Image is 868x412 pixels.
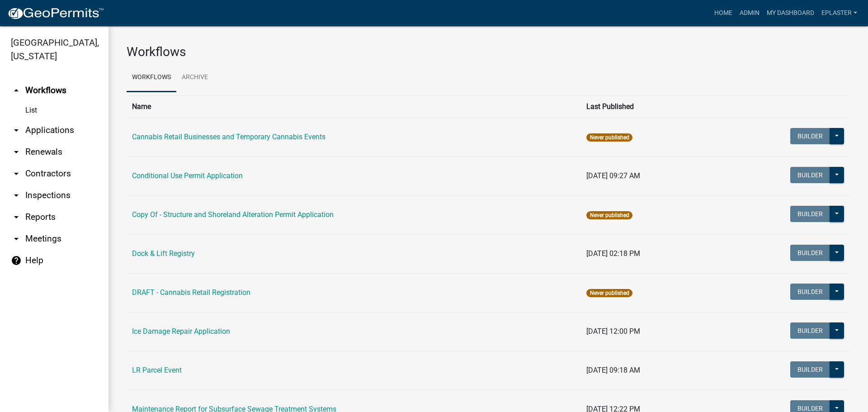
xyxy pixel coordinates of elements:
a: Ice Damage Repair Application [132,327,230,336]
a: My Dashboard [763,5,818,22]
span: Never published [586,133,632,142]
a: Copy Of - Structure and Shoreland Alteration Permit Application [132,210,334,219]
i: arrow_drop_down [11,212,22,223]
span: [DATE] 02:18 PM [586,249,640,258]
a: LR Parcel Event [132,366,182,374]
button: Builder [790,206,830,222]
a: Admin [736,5,763,22]
a: Home [711,5,736,22]
a: Cannabis Retail Businesses and Temporary Cannabis Events [132,133,325,141]
i: arrow_drop_down [11,125,22,136]
span: [DATE] 09:18 AM [586,366,640,374]
button: Builder [790,322,830,339]
i: arrow_drop_up [11,85,22,96]
a: Conditional Use Permit Application [132,171,243,180]
i: help [11,255,22,266]
i: arrow_drop_down [11,190,22,201]
a: eplaster [818,5,861,22]
button: Builder [790,284,830,300]
i: arrow_drop_down [11,168,22,179]
a: Archive [176,63,213,92]
span: [DATE] 12:00 PM [586,327,640,336]
button: Builder [790,361,830,378]
i: arrow_drop_down [11,233,22,244]
button: Builder [790,128,830,144]
a: Dock & Lift Registry [132,249,195,258]
span: Never published [586,211,632,219]
th: Name [127,95,581,118]
button: Builder [790,167,830,183]
span: [DATE] 09:27 AM [586,171,640,180]
th: Last Published [581,95,714,118]
a: Workflows [127,63,176,92]
h3: Workflows [127,44,850,60]
button: Builder [790,245,830,261]
span: Never published [586,289,632,297]
a: DRAFT - Cannabis Retail Registration [132,288,250,297]
i: arrow_drop_down [11,147,22,157]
